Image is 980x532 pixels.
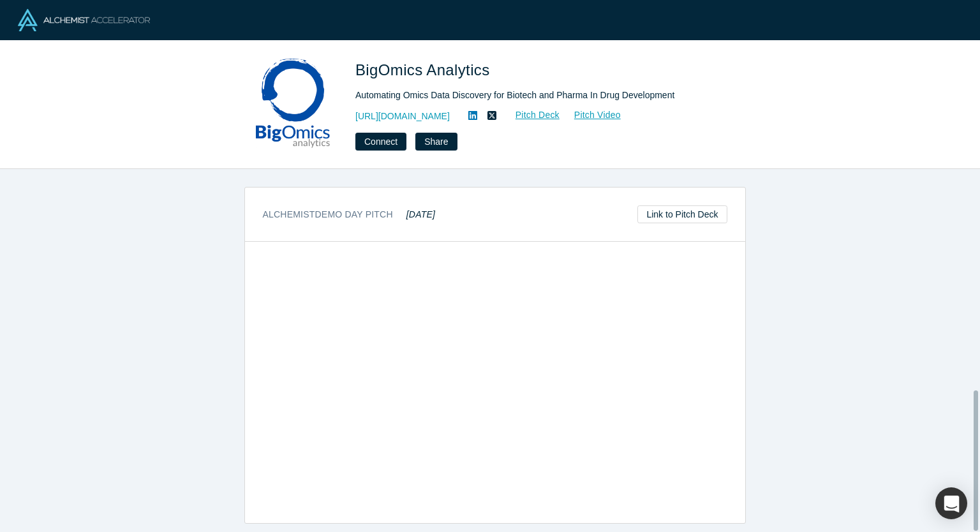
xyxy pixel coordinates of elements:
a: Pitch Video [560,108,621,122]
img: BigOmics Analytics's Logo [248,59,338,148]
h3: Alchemist Demo Day Pitch [263,208,436,221]
iframe: BigOmics Analytics [245,242,745,523]
button: Share [415,133,457,151]
em: [DATE] [406,209,435,219]
button: Connect [355,133,406,151]
span: BigOmics Analytics [355,61,494,78]
div: Automating Omics Data Discovery for Biotech and Pharma In Drug Development [355,89,713,102]
a: [URL][DOMAIN_NAME] [355,110,450,123]
a: Link to Pitch Deck [637,205,727,223]
img: Alchemist Logo [18,9,150,31]
a: Pitch Deck [501,108,560,122]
